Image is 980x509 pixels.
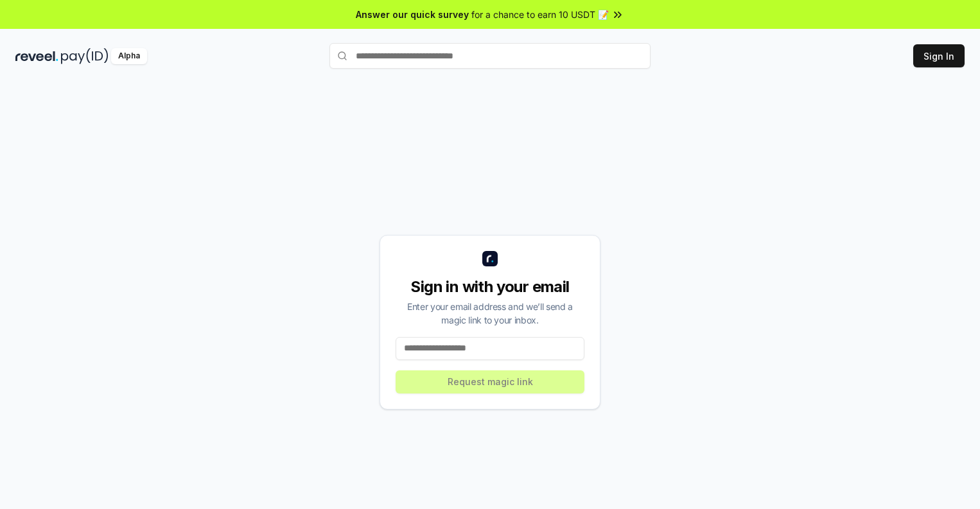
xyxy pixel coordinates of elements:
[15,48,58,64] img: reveel_dark
[913,44,965,67] button: Sign In
[396,277,584,297] div: Sign in with your email
[356,8,469,21] span: Answer our quick survey
[471,8,609,21] span: for a chance to earn 10 USDT 📝
[482,251,498,266] img: logo_small
[111,48,147,64] div: Alpha
[396,300,584,327] div: Enter your email address and we’ll send a magic link to your inbox.
[61,48,109,64] img: pay_id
